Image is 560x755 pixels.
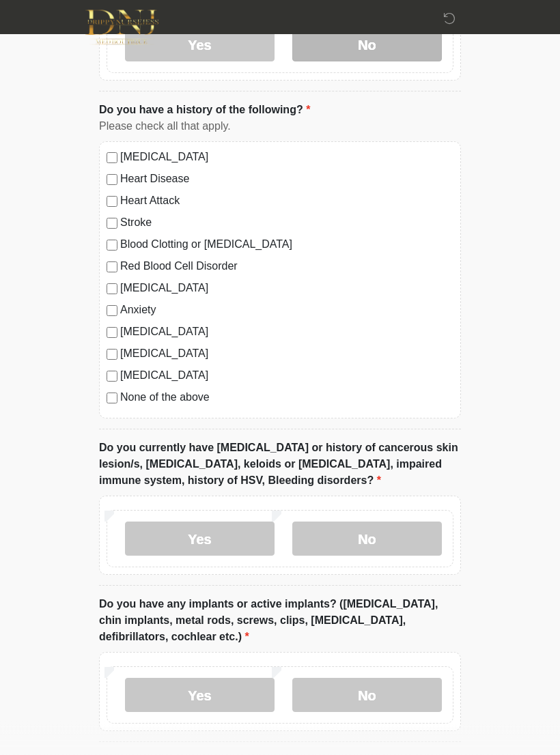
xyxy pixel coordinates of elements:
input: Blood Clotting or [MEDICAL_DATA] [107,240,117,251]
label: No [292,679,442,713]
label: Yes [125,522,275,556]
input: [MEDICAL_DATA] [107,328,117,339]
input: Red Blood Cell Disorder [107,262,117,273]
label: Anxiety [120,302,453,319]
label: Heart Disease [120,171,453,188]
label: Yes [125,679,275,713]
label: Stroke [120,215,453,231]
img: DNJ Med Boutique Logo [85,10,158,45]
label: [MEDICAL_DATA] [120,149,453,166]
label: Blood Clotting or [MEDICAL_DATA] [120,237,453,253]
div: Please check all that apply. [99,119,461,135]
input: [MEDICAL_DATA] [107,284,117,295]
input: Stroke [107,218,117,229]
input: [MEDICAL_DATA] [107,350,117,360]
input: [MEDICAL_DATA] [107,371,117,382]
label: Do you currently have [MEDICAL_DATA] or history of cancerous skin lesion/s, [MEDICAL_DATA], keloi... [99,440,461,489]
label: No [292,522,442,556]
input: None of the above [107,393,117,404]
input: Anxiety [107,306,117,317]
label: None of the above [120,390,453,406]
label: [MEDICAL_DATA] [120,346,453,362]
label: [MEDICAL_DATA] [120,324,453,341]
label: Do you have a history of the following? [99,102,310,119]
input: Heart Disease [107,175,117,186]
label: [MEDICAL_DATA] [120,368,453,384]
input: [MEDICAL_DATA] [107,153,117,164]
label: Red Blood Cell Disorder [120,259,453,275]
label: [MEDICAL_DATA] [120,281,453,297]
label: Do you have any implants or active implants? ([MEDICAL_DATA], chin implants, metal rods, screws, ... [99,597,461,646]
label: Heart Attack [120,193,453,210]
input: Heart Attack [107,197,117,208]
